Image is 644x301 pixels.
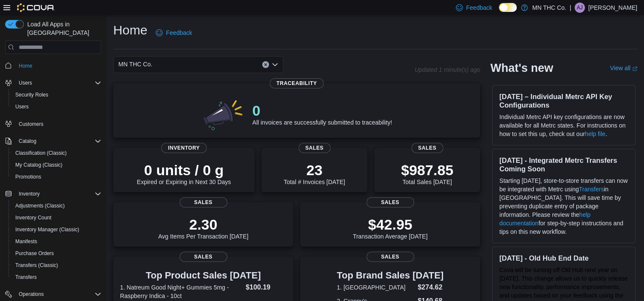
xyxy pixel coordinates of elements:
[137,162,231,185] div: Expired or Expiring in Next 30 Days
[12,224,101,235] span: Inventory Manager (Classic)
[12,172,45,182] a: Promotions
[15,136,40,146] button: Catalog
[499,156,628,173] h3: [DATE] - Integrated Metrc Transfers Coming Soon
[15,136,101,146] span: Catalog
[17,3,55,12] img: Cova
[12,272,40,282] a: Transfers
[15,78,101,88] span: Users
[262,61,269,68] button: Clear input
[15,150,67,156] span: Classification (Classic)
[161,143,207,153] span: Inventory
[9,247,105,259] button: Purchase Orders
[9,89,105,101] button: Security Roles
[19,62,32,69] span: Home
[19,138,36,145] span: Catalog
[2,135,105,147] button: Catalog
[180,252,227,262] span: Sales
[9,159,105,171] button: My Catalog (Classic)
[283,162,345,179] p: 23
[252,102,392,126] div: All invoices are successfully submitted to traceability!
[9,224,105,236] button: Inventory Manager (Classic)
[15,189,101,199] span: Inventory
[15,78,35,88] button: Users
[137,162,231,179] p: 0 units / 0 g
[283,162,345,185] div: Total # Invoices [DATE]
[577,3,583,13] span: AJ
[15,61,36,71] a: Home
[15,189,43,199] button: Inventory
[366,197,414,207] span: Sales
[152,24,195,41] a: Feedback
[158,216,249,240] div: Avg Items Per Transaction [DATE]
[270,78,324,88] span: Traceability
[12,148,101,158] span: Classification (Classic)
[120,270,286,281] h3: Top Product Sales [DATE]
[19,291,44,298] span: Operations
[401,162,453,179] p: $987.85
[353,216,428,240] div: Transaction Average [DATE]
[588,3,637,13] p: [PERSON_NAME]
[12,172,101,182] span: Promotions
[9,171,105,183] button: Promotions
[12,260,101,270] span: Transfers (Classic)
[15,202,65,209] span: Adjustments (Classic)
[12,236,101,247] span: Manifests
[9,200,105,212] button: Adjustments (Classic)
[2,288,105,300] button: Operations
[12,90,101,100] span: Security Roles
[415,66,480,73] p: Updated 1 minute(s) ago
[466,3,492,12] span: Feedback
[570,3,571,13] p: |
[532,3,566,13] p: MN THC Co.
[12,201,68,211] a: Adjustments (Classic)
[19,80,32,86] span: Users
[15,162,63,168] span: My Catalog (Classic)
[9,101,105,113] button: Users
[337,283,414,292] dt: 1. [GEOGRAPHIC_DATA]
[15,91,48,98] span: Security Roles
[579,186,604,193] a: Transfers
[15,103,29,110] span: Users
[166,28,192,37] span: Feedback
[113,22,147,39] h1: Home
[15,60,101,71] span: Home
[15,226,79,233] span: Inventory Manager (Classic)
[401,162,453,185] div: Total Sales [DATE]
[12,213,55,223] a: Inventory Count
[12,260,61,270] a: Transfers (Classic)
[298,143,330,153] span: Sales
[15,289,47,299] button: Operations
[12,102,32,112] a: Users
[118,59,152,69] span: MN THC Co.
[499,113,628,138] p: Individual Metrc API key configurations are now available for all Metrc states. For instructions ...
[158,216,249,233] p: 2.30
[12,102,101,112] span: Users
[490,61,553,75] h2: What's new
[12,201,101,211] span: Adjustments (Classic)
[15,238,37,245] span: Manifests
[180,197,227,207] span: Sales
[9,259,105,271] button: Transfers (Classic)
[19,121,43,128] span: Customers
[585,131,605,137] a: help file
[12,160,101,170] span: My Catalog (Classic)
[499,176,628,236] p: Starting [DATE], store-to-store transfers can now be integrated with Metrc using in [GEOGRAPHIC_D...
[12,248,101,258] span: Purchase Orders
[15,289,101,299] span: Operations
[632,66,637,71] svg: External link
[12,236,40,247] a: Manifests
[9,147,105,159] button: Classification (Classic)
[120,283,242,300] dt: 1. Natreum Good Night+ Gummies 5mg - Raspberry Indica - 10ct
[15,262,58,269] span: Transfers (Classic)
[246,282,286,292] dd: $100.19
[12,148,70,158] a: Classification (Classic)
[9,271,105,283] button: Transfers
[418,282,444,292] dd: $274.62
[499,254,628,262] h3: [DATE] - Old Hub End Date
[499,92,628,109] h3: [DATE] – Individual Metrc API Key Configurations
[575,3,585,13] div: Abbey Johnson
[2,118,105,130] button: Customers
[12,213,101,223] span: Inventory Count
[15,214,52,221] span: Inventory Count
